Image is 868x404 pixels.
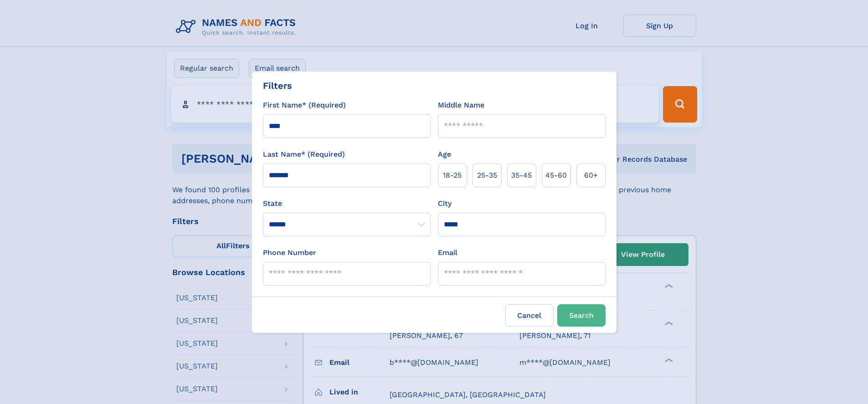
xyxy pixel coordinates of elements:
[438,247,457,258] label: Email
[584,170,598,181] span: 60+
[263,79,292,92] div: Filters
[443,170,462,181] span: 18‑25
[438,198,452,209] label: City
[545,170,567,181] span: 45‑60
[438,100,484,111] label: Middle Name
[263,100,346,111] label: First Name* (Required)
[263,247,316,258] label: Phone Number
[511,170,532,181] span: 35‑45
[263,149,345,160] label: Last Name* (Required)
[438,149,451,160] label: Age
[557,304,606,327] button: Search
[505,304,554,327] label: Cancel
[477,170,497,181] span: 25‑35
[263,198,431,209] label: State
